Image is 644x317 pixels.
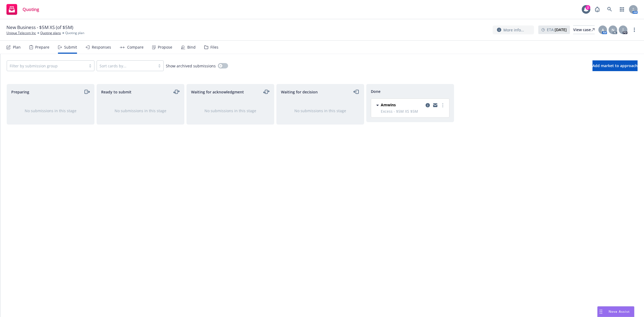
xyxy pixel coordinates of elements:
div: No submissions in this stage [195,108,265,114]
a: moveLeftRight [263,89,270,95]
a: copy logging email [432,102,438,108]
span: Quoting [23,7,39,12]
a: Quoting plans [40,31,61,35]
div: Files [210,45,218,49]
span: Waiting for acknowledgment [191,89,244,95]
div: Propose [158,45,172,49]
a: more [440,102,446,108]
div: No submissions in this stage [16,108,86,114]
div: Submit [64,45,77,49]
span: More info... [503,27,524,33]
div: Responses [92,45,111,49]
div: Drag to move [598,307,604,317]
a: Search [604,4,615,15]
span: Amwins [381,102,396,108]
button: More info... [493,25,534,34]
span: Excess - $5M XS $5M [381,108,446,114]
span: Nova Assist [609,309,630,314]
span: Waiting for decision [281,89,318,95]
a: moveRight [83,89,90,95]
div: No submissions in this stage [285,108,355,114]
div: Prepare [35,45,49,49]
a: copy logging email [425,102,431,108]
div: 2 [586,5,590,10]
a: View case [573,25,595,34]
div: View case [573,26,595,34]
a: Switch app [617,4,627,15]
div: No submissions in this stage [105,108,175,114]
div: Bind [187,45,196,49]
span: ETA : [547,27,567,32]
a: more [631,27,638,33]
span: New Business - $5M XS (of $5M) [6,24,73,31]
span: Quoting plan [65,31,84,35]
span: A [602,27,604,33]
a: Quoting [4,2,41,17]
div: Plan [13,45,21,49]
a: Report a Bug [592,4,603,15]
span: Preparing [11,89,29,95]
a: moveLeft [353,89,360,95]
strong: [DATE] [555,27,567,32]
span: Show archived submissions [166,63,216,69]
span: N [612,27,614,33]
span: Add market to approach [592,63,638,68]
button: Nova Assist [597,306,634,317]
span: Done [371,89,380,94]
a: moveLeftRight [173,89,180,95]
span: Ready to submit [101,89,131,95]
a: Unique Telecom Inc [6,31,36,35]
button: Add market to approach [592,60,638,71]
div: Compare [127,45,144,49]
